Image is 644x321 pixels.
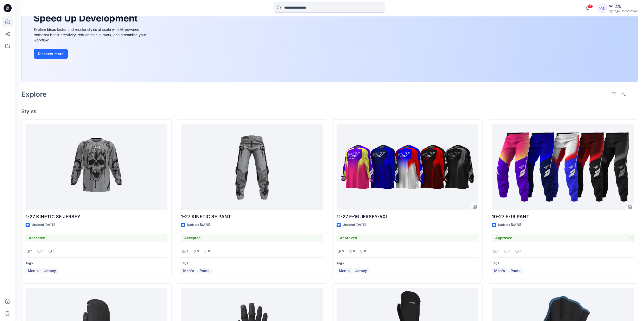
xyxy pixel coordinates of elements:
[44,268,56,274] span: Jersey
[21,108,638,114] h4: Styles
[34,27,148,43] div: Explore ideas faster and recolor styles at scale with AI-powered tools that boost creativity, red...
[28,268,39,274] span: Men's
[181,124,323,210] a: 1-27 KINETIC SE PANT
[21,90,47,98] h2: Explore
[197,249,199,254] p: 0
[355,268,367,274] span: Jersey
[186,249,188,254] p: 1
[343,222,366,228] p: Updated [DATE]
[34,49,68,59] button: Discover more
[41,249,44,254] p: 0
[337,124,478,210] a: 11-27 F-16 JERSEY-5XL
[53,249,55,254] p: 0
[508,249,510,254] p: 0
[181,261,323,266] p: Tags
[31,249,32,254] p: 1
[598,4,607,13] div: V소
[492,124,634,210] a: 10-27 F-16 PANT
[609,9,638,13] div: Hyunjin Corporation
[498,222,521,228] p: Updated [DATE]
[187,222,210,228] p: Updated [DATE]
[200,268,210,274] span: Pants
[497,249,499,254] p: 5
[609,3,638,9] div: Vd 소팀
[208,249,210,254] p: 0
[181,213,323,220] p: 1-27 KINETIC SE PANT
[26,261,167,266] p: Tags
[337,213,478,220] p: 11-27 F-16 JERSEY-5XL
[511,268,521,274] span: Pants
[494,268,505,274] span: Men's
[183,268,194,274] span: Men's
[32,222,55,228] p: Updated [DATE]
[587,4,593,8] span: 14
[337,261,478,266] p: Tags
[26,124,167,210] a: 1-27 KINETIC SE JERSEY
[353,249,355,254] p: 0
[492,261,634,266] p: Tags
[364,249,366,254] p: 0
[26,213,167,220] p: 1-27 KINETIC SE JERSEY
[520,249,522,254] p: 0
[339,268,350,274] span: Men's
[492,213,634,220] p: 10-27 F-16 PANT
[34,49,148,59] a: Discover more
[342,249,344,254] p: 5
